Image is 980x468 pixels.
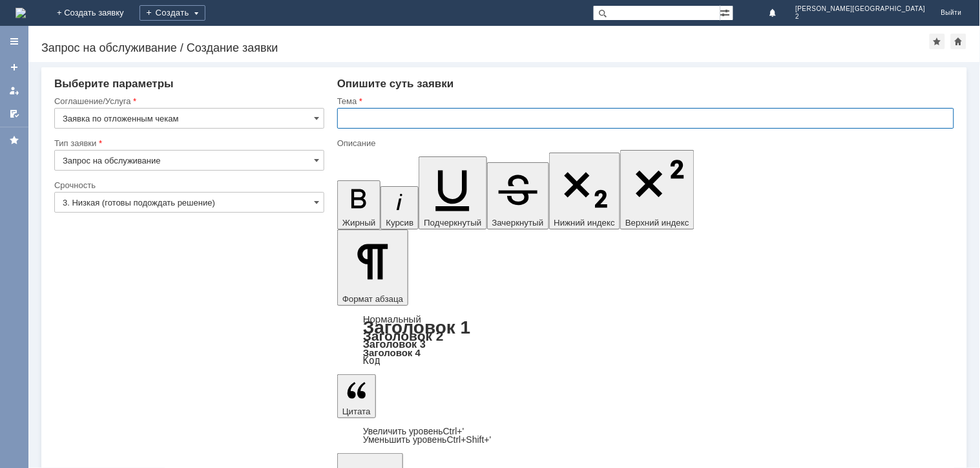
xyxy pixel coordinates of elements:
[363,314,421,324] a: Нормальный
[54,181,322,189] div: Срочность
[386,218,413,228] span: Курсив
[363,338,426,350] a: Заголовок 3
[549,153,621,229] button: Нижний индекс
[337,427,954,444] div: Цитата
[16,8,26,18] a: Перейти на домашнюю страницу
[4,57,25,78] a: Создать заявку
[342,218,376,228] span: Жирный
[54,139,322,147] div: Тип заявки
[363,347,421,358] a: Заголовок 4
[41,41,930,54] div: Запрос на обслуживание / Создание заявки
[951,34,966,49] div: Сделать домашней страницей
[620,150,694,229] button: Верхний индекс
[342,294,403,304] span: Формат абзаца
[337,229,408,306] button: Формат абзаца
[337,180,381,229] button: Жирный
[363,355,381,367] a: Код
[16,8,26,18] img: logo
[337,315,954,365] div: Формат абзаца
[363,328,444,343] a: Заголовок 2
[487,162,549,229] button: Зачеркнутый
[796,5,926,13] span: [PERSON_NAME][GEOGRAPHIC_DATA]
[424,218,481,228] span: Подчеркнутый
[492,218,544,228] span: Зачеркнутый
[54,78,174,90] span: Выберите параметры
[381,186,419,229] button: Курсив
[337,139,952,147] div: Описание
[140,5,205,21] div: Создать
[363,434,492,445] a: Decrease
[796,13,926,21] span: 2
[54,97,322,105] div: Соглашение/Услуга
[625,218,689,228] span: Верхний индекс
[720,6,733,18] span: Расширенный поиск
[443,426,464,436] span: Ctrl+'
[554,218,616,228] span: Нижний индекс
[337,374,376,418] button: Цитата
[363,317,471,337] a: Заголовок 1
[337,97,952,105] div: Тема
[342,407,371,416] span: Цитата
[419,156,486,229] button: Подчеркнутый
[4,103,25,124] a: Мои согласования
[930,34,945,49] div: Добавить в избранное
[447,434,492,445] span: Ctrl+Shift+'
[337,78,454,90] span: Опишите суть заявки
[4,80,25,101] a: Мои заявки
[363,426,464,436] a: Increase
